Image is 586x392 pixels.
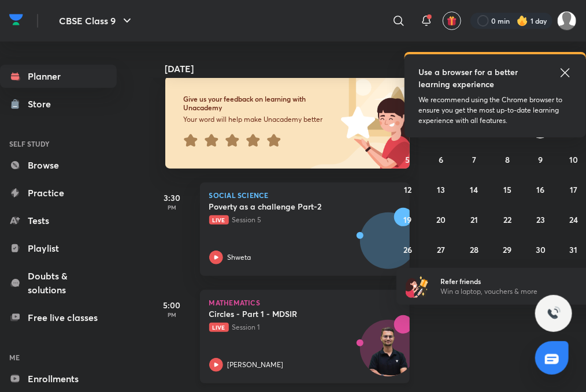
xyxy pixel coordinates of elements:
button: October 19, 2025 [399,210,417,229]
h6: Give us your feedback on learning with Unacademy [184,95,342,113]
button: October 15, 2025 [498,180,517,199]
abbr: October 12, 2025 [404,184,411,195]
button: October 26, 2025 [399,240,417,259]
img: Company Logo [9,11,23,28]
abbr: October 8, 2025 [505,154,510,165]
abbr: October 5, 2025 [406,154,410,165]
img: feedback_image [302,76,410,169]
abbr: October 21, 2025 [470,214,478,225]
h5: 5:00 [149,299,195,311]
span: Live [209,215,229,225]
p: PM [149,204,195,211]
p: Mathematics [209,299,401,306]
abbr: October 16, 2025 [536,184,544,195]
button: October 7, 2025 [465,150,484,169]
abbr: October 22, 2025 [503,214,511,225]
p: Session 5 [209,215,376,225]
button: October 5, 2025 [399,150,417,169]
button: October 13, 2025 [432,180,450,199]
abbr: October 24, 2025 [569,214,578,225]
p: Session 1 [209,322,376,333]
img: referral [406,275,429,298]
button: October 16, 2025 [531,180,550,199]
button: October 23, 2025 [531,210,550,229]
p: Win a laptop, vouchers & more [441,286,583,297]
button: October 31, 2025 [565,240,583,259]
abbr: October 15, 2025 [503,184,511,195]
button: October 14, 2025 [465,180,484,199]
abbr: October 30, 2025 [536,244,546,255]
abbr: October 13, 2025 [437,184,445,195]
button: October 22, 2025 [498,210,517,229]
abbr: October 6, 2025 [439,154,443,165]
abbr: October 20, 2025 [436,214,446,225]
img: Aarushi [557,11,577,31]
h5: 3:30 [149,192,195,204]
abbr: October 29, 2025 [503,244,511,255]
abbr: October 9, 2025 [538,154,543,165]
button: October 20, 2025 [432,210,450,229]
button: October 21, 2025 [465,210,484,229]
a: Company Logo [9,11,23,31]
button: CBSE Class 9 [52,9,141,32]
p: Your word will help make Unacademy better [184,115,342,124]
button: October 17, 2025 [565,180,583,199]
span: Live [209,323,229,332]
div: Store [28,97,58,111]
abbr: October 17, 2025 [570,184,577,195]
p: We recommend using the Chrome browser to ensure you get the most up-to-date learning experience w... [418,95,572,126]
img: streak [517,15,528,27]
h5: Poverty as a challenge Part-2 [209,201,353,212]
button: October 12, 2025 [399,180,417,199]
h6: Refer friends [441,276,583,286]
h4: [DATE] [165,64,422,73]
button: October 30, 2025 [531,240,550,259]
button: October 9, 2025 [531,150,550,169]
abbr: October 26, 2025 [403,244,412,255]
abbr: October 28, 2025 [470,244,479,255]
p: PM [149,311,195,318]
abbr: October 14, 2025 [470,184,479,195]
h5: Circles - Part 1 - MDSIR [209,308,353,320]
abbr: October 7, 2025 [472,154,476,165]
button: October 6, 2025 [432,150,450,169]
abbr: October 10, 2025 [569,154,578,165]
abbr: October 19, 2025 [404,214,412,225]
button: October 27, 2025 [432,240,450,259]
img: Avatar [361,326,416,382]
button: October 8, 2025 [498,150,517,169]
abbr: October 31, 2025 [570,244,578,255]
abbr: October 23, 2025 [536,214,545,225]
button: avatar [443,12,461,30]
button: October 28, 2025 [465,240,484,259]
img: avatar [447,16,457,26]
abbr: October 27, 2025 [437,244,445,255]
p: [PERSON_NAME] [228,360,284,370]
h5: Use a browser for a better learning experience [418,66,533,90]
button: October 24, 2025 [565,210,583,229]
p: Shweta [228,252,251,263]
p: Social Science [209,192,401,199]
button: October 29, 2025 [498,240,517,259]
img: ttu [547,307,561,320]
button: October 10, 2025 [565,150,583,169]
